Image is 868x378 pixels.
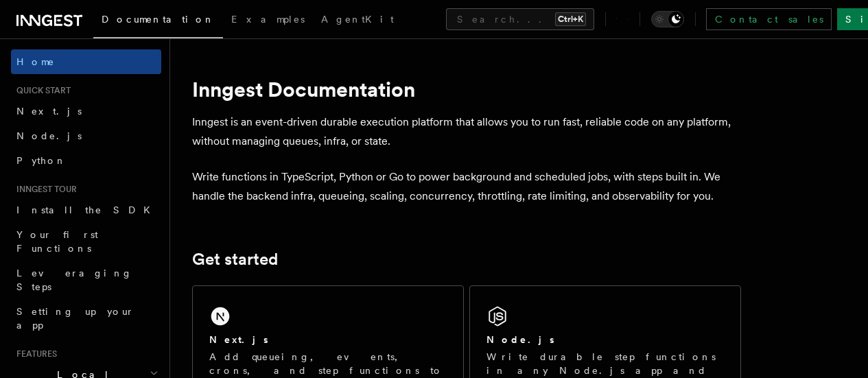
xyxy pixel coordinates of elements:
a: Get started [192,250,278,269]
a: Setting up your app [11,299,161,338]
span: Next.js [16,106,82,117]
span: Home [16,55,55,69]
a: Documentation [93,4,223,38]
span: Quick start [11,85,71,96]
a: Examples [223,4,313,37]
span: Inngest tour [11,184,77,195]
span: Setting up your app [16,306,134,331]
a: Home [11,49,161,74]
span: Python [16,155,67,166]
h1: Inngest Documentation [192,77,741,102]
span: Documentation [102,14,215,25]
span: Examples [231,14,305,25]
a: AgentKit [313,4,402,37]
a: Leveraging Steps [11,261,161,299]
a: Your first Functions [11,222,161,261]
kbd: Ctrl+K [555,12,586,26]
span: Leveraging Steps [16,268,132,292]
span: Node.js [16,130,82,141]
h2: Node.js [486,333,554,346]
a: Node.js [11,123,161,148]
a: Next.js [11,99,161,123]
button: Toggle dark mode [651,11,684,27]
span: Install the SDK [16,204,159,215]
a: Install the SDK [11,198,161,222]
a: Contact sales [706,8,832,30]
h2: Next.js [209,333,268,346]
p: Inngest is an event-driven durable execution platform that allows you to run fast, reliable code ... [192,113,741,151]
p: Write functions in TypeScript, Python or Go to power background and scheduled jobs, with steps bu... [192,167,741,206]
span: Features [11,349,57,359]
button: Search...Ctrl+K [446,8,594,30]
span: Your first Functions [16,229,98,254]
span: AgentKit [321,14,394,25]
a: Python [11,148,161,173]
